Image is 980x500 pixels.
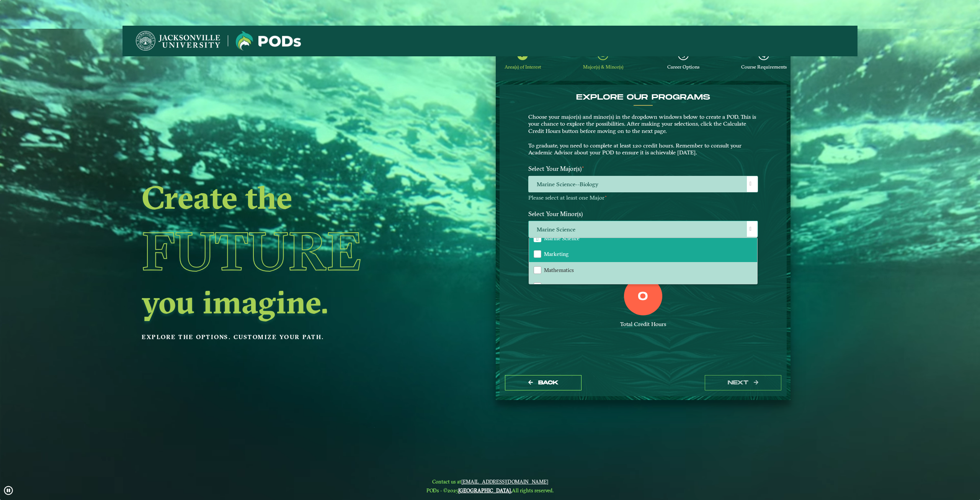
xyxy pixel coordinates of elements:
span: PODs - ©2025 All rights reserved. [426,487,554,493]
span: Major(s) & Minor(s) [583,64,623,70]
a: [GEOGRAPHIC_DATA]. [458,487,512,493]
h4: EXPLORE OUR PROGRAMS [528,93,758,102]
span: Marine Science--Biology [529,176,758,193]
h2: you imagine. [142,286,544,318]
span: Mathematics [544,267,574,274]
img: Jacksonville University logo [236,31,301,51]
li: Mathematics [529,262,757,278]
label: Select Your Minor(s) [523,207,764,221]
span: Contact us at [426,479,554,485]
p: Explore the options. Customize your path. [142,331,544,343]
span: Marketing [544,251,568,257]
img: Jacksonville University logo [136,31,220,51]
span: Course Requirements [741,64,787,70]
h2: Create the [142,181,544,213]
sup: ⋆ [604,193,607,199]
label: 0 [638,290,648,304]
li: Medical Humanities [529,278,757,294]
h1: Future [142,216,544,286]
li: Marketing [529,246,757,262]
span: Medical Humanities [544,283,591,290]
a: [EMAIL_ADDRESS][DOMAIN_NAME] [461,479,548,485]
span: Marine Science [544,235,580,242]
sup: ⋆ [581,164,585,170]
button: next [705,375,781,391]
span: Marine Science [529,221,758,238]
li: Marine Science [529,230,757,246]
label: Select Your Major(s) [523,162,764,176]
p: Choose your major(s) and minor(s) in the dropdown windows below to create a POD. This is your cha... [528,113,758,157]
p: Please select at least one Major [528,194,758,202]
span: Career Options [667,64,699,70]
